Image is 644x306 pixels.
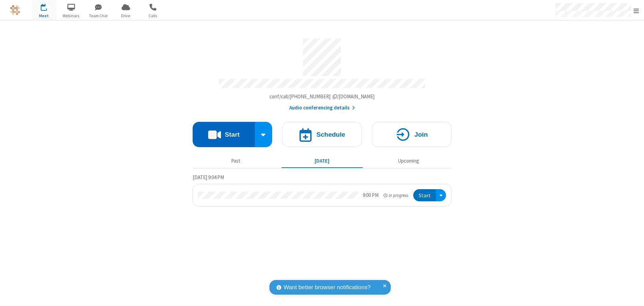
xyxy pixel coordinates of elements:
[59,13,84,19] span: Webinars
[193,122,255,147] button: Start
[193,33,451,112] section: Account details
[45,4,50,9] div: 1
[413,189,436,202] button: Start
[269,93,375,100] span: Copy my meeting room link
[372,122,451,147] button: Join
[436,189,446,202] div: Open menu
[255,122,272,147] div: Start conference options
[31,13,57,19] span: Meet
[316,131,345,138] h4: Schedule
[269,93,375,101] button: Copy my meeting room linkCopy my meeting room link
[140,13,166,19] span: Calls
[284,283,371,292] span: Want better browser notifications?
[10,5,20,15] img: QA Selenium DO NOT DELETE OR CHANGE
[193,174,224,180] span: [DATE] 9:04 PM
[225,131,239,138] h4: Start
[363,192,379,199] div: 9:00 PM
[282,122,362,147] button: Schedule
[414,131,428,138] h4: Join
[113,13,138,19] span: Drive
[384,192,408,199] em: in progress
[195,155,277,167] button: Past
[368,155,449,167] button: Upcoming
[289,104,355,112] button: Audio conferencing details
[86,13,111,19] span: Team Chat
[193,173,451,207] section: Today's Meetings
[282,155,363,167] button: [DATE]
